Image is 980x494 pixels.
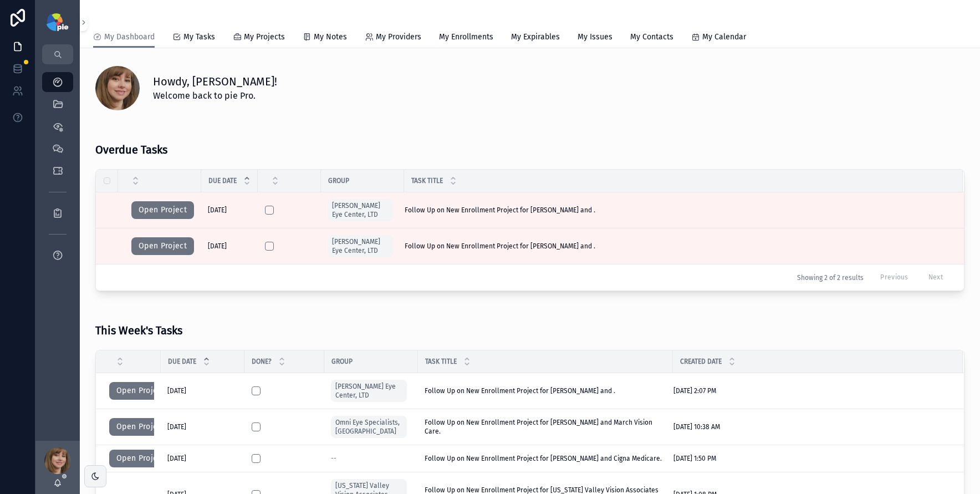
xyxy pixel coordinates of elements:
[109,387,172,395] a: Open Project
[335,382,402,400] span: [PERSON_NAME] Eye Center, LTD
[109,382,172,400] button: Open Project
[425,386,615,395] span: Follow Up on New Enrollment Project for [PERSON_NAME] and .
[131,242,194,250] a: Open Project
[578,32,612,43] span: My Issues
[131,201,194,219] button: Open Project
[691,27,746,49] a: My Calendar
[208,206,227,215] span: [DATE]
[95,322,182,339] h3: This Week's Tasks
[511,32,560,43] span: My Expirables
[797,273,864,282] span: Showing 2 of 2 results
[332,201,389,219] span: [PERSON_NAME] Eye Center, LTD
[630,32,673,43] span: My Contacts
[376,32,421,43] span: My Providers
[439,27,493,49] a: My Enrollments
[109,423,172,431] a: Open Project
[167,422,186,431] span: [DATE]
[425,418,666,436] span: Follow Up on New Enrollment Project for [PERSON_NAME] and March Vision Care.
[328,199,393,221] a: [PERSON_NAME] Eye Center, LTD
[673,386,716,395] span: [DATE] 2:07 PM
[365,27,421,49] a: My Providers
[578,27,612,49] a: My Issues
[35,64,80,279] div: scrollable content
[335,418,402,436] span: Omni Eye Specialists, [GEOGRAPHIC_DATA]
[411,176,443,185] span: Task Title
[332,237,389,255] span: [PERSON_NAME] Eye Center, LTD
[208,176,237,185] span: Due Date
[303,27,347,49] a: My Notes
[168,357,196,366] span: Due Date
[252,357,272,366] span: Done?
[167,454,186,463] span: [DATE]
[104,32,155,43] span: My Dashboard
[331,454,336,463] span: --
[109,418,172,436] button: Open Project
[47,13,68,31] img: App logo
[328,176,349,185] span: Group
[183,32,215,43] span: My Tasks
[439,32,493,43] span: My Enrollments
[702,32,746,43] span: My Calendar
[93,27,155,48] a: My Dashboard
[673,454,716,463] span: [DATE] 1:50 PM
[425,454,662,463] span: Follow Up on New Enrollment Project for [PERSON_NAME] and Cigna Medicare.
[405,242,595,251] span: Follow Up on New Enrollment Project for [PERSON_NAME] and .
[331,416,407,438] a: Omni Eye Specialists, [GEOGRAPHIC_DATA]
[331,357,353,366] span: Group
[109,455,172,462] a: Open Project
[405,206,595,215] span: Follow Up on New Enrollment Project for [PERSON_NAME] and .
[233,27,285,49] a: My Projects
[109,450,172,467] button: Open Project
[328,235,393,257] a: [PERSON_NAME] Eye Center, LTD
[208,242,227,251] span: [DATE]
[95,141,167,158] h3: Overdue Tasks
[511,27,560,49] a: My Expirables
[331,380,407,402] a: [PERSON_NAME] Eye Center, LTD
[425,357,457,366] span: Task Title
[244,32,285,43] span: My Projects
[680,357,722,366] span: Created Date
[673,422,720,431] span: [DATE] 10:38 AM
[630,27,673,49] a: My Contacts
[153,74,277,89] h1: Howdy, [PERSON_NAME]!
[131,237,194,255] button: Open Project
[131,206,194,214] a: Open Project
[167,386,186,395] span: [DATE]
[172,27,215,49] a: My Tasks
[153,89,277,103] span: Welcome back to pie Pro.
[314,32,347,43] span: My Notes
